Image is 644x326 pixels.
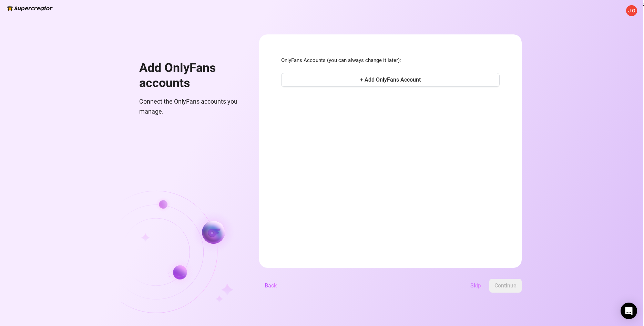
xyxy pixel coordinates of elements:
[265,282,277,289] span: Back
[259,279,282,293] button: Back
[465,279,487,293] button: Skip
[621,303,637,319] div: Open Intercom Messenger
[489,279,522,293] button: Continue
[139,97,243,116] span: Connect the OnlyFans accounts you manage.
[139,61,243,91] h1: Add OnlyFans accounts
[281,56,500,65] span: OnlyFans Accounts (you can always change it later):
[470,282,481,289] span: Skip
[7,5,53,11] img: logo
[628,7,635,14] span: J O
[281,73,500,87] button: + Add OnlyFans Account
[360,76,421,83] span: + Add OnlyFans Account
